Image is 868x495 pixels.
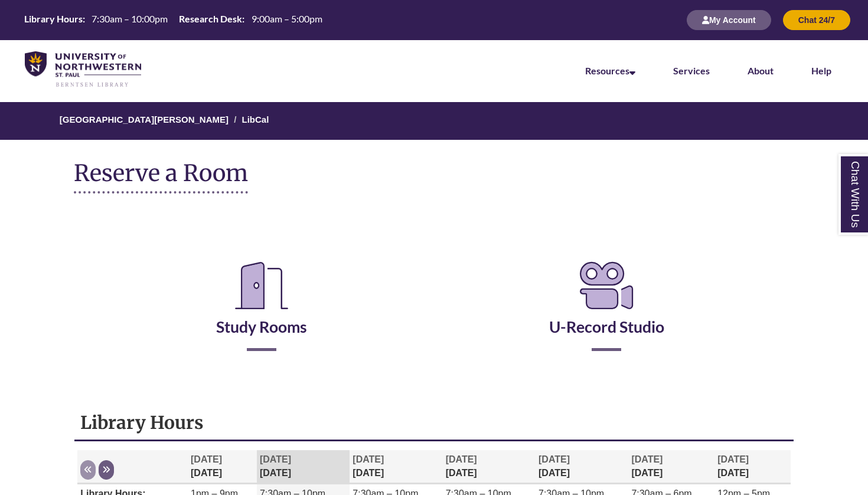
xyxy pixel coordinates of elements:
[174,12,246,25] th: Research Desk:
[188,450,257,484] th: [DATE]
[60,114,229,124] a: [GEOGRAPHIC_DATA][PERSON_NAME]
[80,460,96,480] button: Previous week
[19,12,327,28] a: Hours Today
[585,65,635,76] a: Resources
[350,450,442,484] th: [DATE]
[714,450,791,484] th: [DATE]
[748,65,774,76] a: About
[783,15,850,25] a: Chat 24/7
[25,51,141,88] img: UNWSP Library Logo
[242,114,269,124] a: LibCal
[80,411,788,434] h1: Library Hours
[191,454,222,464] span: [DATE]
[260,454,291,464] span: [DATE]
[99,460,114,480] button: Next week
[74,223,794,386] div: Reserve a Room
[92,13,168,24] span: 7:30am – 10:00pm
[717,454,749,464] span: [DATE]
[536,450,628,484] th: [DATE]
[446,454,477,464] span: [DATE]
[783,10,850,30] button: Chat 24/7
[673,65,710,76] a: Services
[19,12,87,25] th: Library Hours:
[257,450,350,484] th: [DATE]
[687,10,771,30] button: My Account
[628,450,714,484] th: [DATE]
[811,65,831,76] a: Help
[631,454,663,464] span: [DATE]
[443,450,536,484] th: [DATE]
[252,13,322,24] span: 9:00am – 5:00pm
[74,160,248,194] h1: Reserve a Room
[687,15,771,25] a: My Account
[353,454,384,464] span: [DATE]
[216,288,307,336] a: Study Rooms
[539,454,570,464] span: [DATE]
[549,288,664,336] a: U-Record Studio
[19,12,327,27] table: Hours Today
[74,102,794,140] nav: Breadcrumb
